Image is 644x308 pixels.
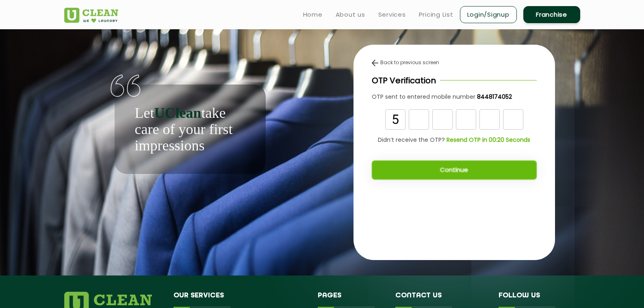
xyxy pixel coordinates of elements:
b: UClean [154,105,201,121]
img: back-arrow.svg [372,60,378,66]
a: Franchise [523,6,580,23]
img: quote-img [111,74,141,97]
h4: Follow us [499,292,570,307]
b: 8448174052 [477,93,512,101]
h4: Our Services [173,292,306,307]
b: Resend OTP in 00:20 Seconds [447,136,530,144]
div: Back to previous screen [372,59,537,66]
h4: Contact us [395,292,486,307]
a: Home [303,10,323,20]
span: Didn’t receive the OTP? [378,136,445,144]
h4: Pages [318,292,383,307]
a: Resend OTP in 00:20 Seconds [445,136,530,144]
a: Login/Signup [460,6,517,23]
span: OTP sent to entered mobile number [372,93,475,101]
a: 8448174052 [475,93,512,101]
a: Pricing List [419,10,453,20]
img: UClean Laundry and Dry Cleaning [64,8,118,23]
p: Let take care of your first impressions [135,105,245,154]
a: About us [336,10,365,20]
p: OTP Verification [372,74,436,87]
a: Services [378,10,406,20]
